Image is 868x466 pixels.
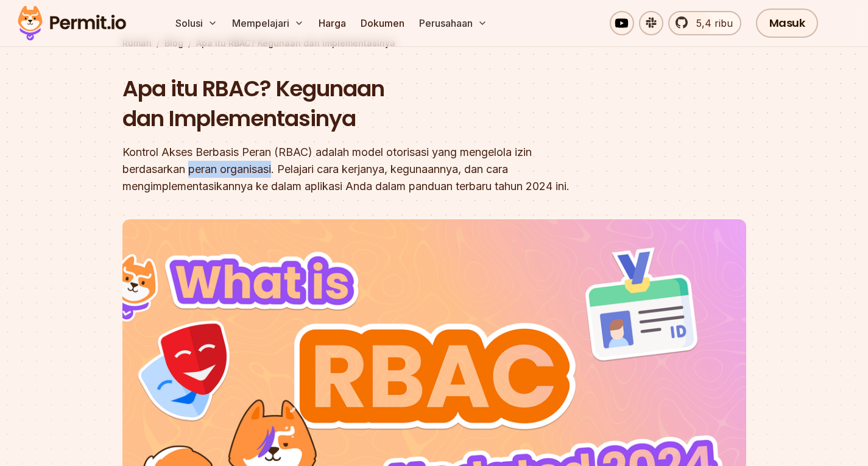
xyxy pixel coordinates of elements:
[12,2,132,44] img: Logo izin
[419,17,473,29] font: Perusahaan
[175,17,203,29] font: Solusi
[756,9,819,38] a: Masuk
[769,15,805,30] font: Masuk
[122,146,570,192] font: Kontrol Akses Berbasis Peran (RBAC) adalah model otorisasi yang mengelola izin berdasarkan peran ...
[319,17,346,29] font: Harga
[314,11,351,35] a: Harga
[232,17,289,29] font: Mempelajari
[414,11,492,35] button: Perusahaan
[122,38,152,48] font: Rumah
[356,11,409,35] a: Dokumen
[668,11,741,35] a: 5,4 ribu
[227,11,309,35] button: Mempelajari
[171,11,222,35] button: Solusi
[122,73,384,135] font: Apa itu RBAC? Kegunaan dan Implementasinya
[696,17,733,29] font: 5,4 ribu
[188,38,191,48] font: /
[361,17,404,29] font: Dokumen
[164,38,183,48] font: Blog
[157,38,160,48] font: /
